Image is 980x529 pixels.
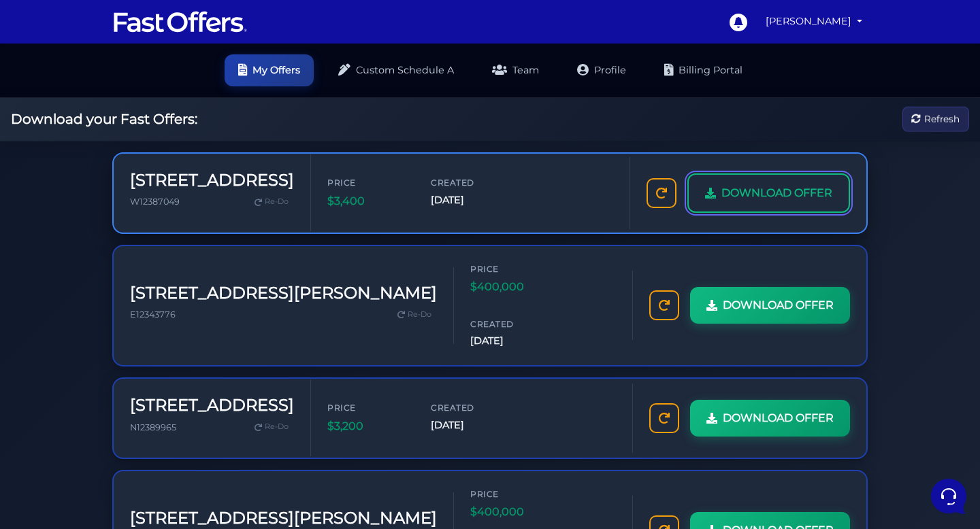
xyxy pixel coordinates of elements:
[169,193,250,204] a: Open Help Center
[22,139,250,166] button: Start a Conversation
[327,417,409,435] span: $3,200
[470,318,552,330] span: Created
[723,296,834,314] span: DOWNLOAD OFFER
[392,306,437,324] a: Re-Do
[431,417,512,433] span: [DATE]
[22,99,49,126] img: dark
[218,98,250,110] p: 1mo ago
[11,404,95,435] button: Home
[130,171,294,190] h3: [STREET_ADDRESS]
[470,333,552,349] span: [DATE]
[265,196,289,208] span: Re-Do
[249,193,294,211] a: Re-Do
[220,76,250,87] a: See all
[22,193,93,204] span: Find an Answer
[249,418,294,436] a: Re-Do
[327,192,409,210] span: $3,400
[130,309,176,320] span: E12343776
[327,176,409,189] span: Price
[225,54,314,86] a: My Offers
[928,476,969,517] iframe: Customerly Messenger Launcher
[130,396,294,415] h3: [STREET_ADDRESS]
[130,509,437,528] h3: [STREET_ADDRESS][PERSON_NAME]
[211,423,229,435] p: Help
[265,421,289,433] span: Re-Do
[723,409,834,427] span: DOWNLOAD OFFER
[470,262,552,275] span: Price
[431,192,512,208] span: [DATE]
[470,278,552,296] span: $400,000
[470,503,552,521] span: $400,000
[760,8,868,35] a: [PERSON_NAME]
[130,284,437,303] h3: [STREET_ADDRESS][PERSON_NAME]
[22,76,110,87] span: Your Conversations
[687,173,850,213] a: DOWNLOAD OFFER
[130,422,176,432] span: N12389965
[11,11,229,54] h2: Hello [PERSON_NAME] 👋
[41,423,64,435] p: Home
[57,114,210,128] p: You: hello?
[563,54,640,86] a: Profile
[31,222,223,236] input: Search for an Article...
[721,184,832,202] span: DOWNLOAD OFFER
[902,107,969,132] button: Refresh
[57,98,210,112] span: Aura
[924,112,960,126] span: Refresh
[16,92,256,133] a: AuraYou:hello?1mo ago
[431,401,512,414] span: Created
[690,287,850,324] a: DOWNLOAD OFFER
[98,147,191,158] span: Start a Conversation
[470,488,552,500] span: Price
[431,176,512,189] span: Created
[690,400,850,437] a: DOWNLOAD OFFER
[327,401,409,414] span: Price
[178,404,261,435] button: Help
[95,404,178,435] button: Messages
[651,54,756,86] a: Billing Portal
[130,197,180,207] span: W12387049
[408,309,431,321] span: Re-Do
[117,423,156,435] p: Messages
[325,54,468,86] a: Custom Schedule A
[11,111,197,127] h2: Download your Fast Offers:
[478,54,553,86] a: Team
